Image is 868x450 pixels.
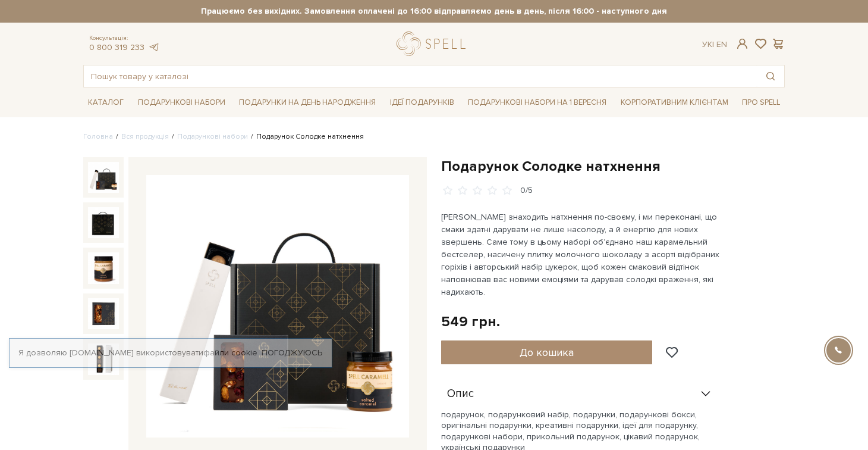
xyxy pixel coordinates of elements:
a: Погоджуюсь [262,348,322,358]
a: Ідеї подарунків [385,93,459,112]
button: До кошика [441,340,652,364]
a: Вся продукція [121,132,169,141]
a: logo [397,32,471,56]
input: Пошук товару у каталозі [84,65,757,87]
button: Пошук товару у каталозі [757,65,784,87]
div: 549 грн. [441,312,500,331]
a: Каталог [83,93,128,112]
h1: Подарунок Солодке натхнення [441,157,785,176]
span: Консультація: [89,35,159,42]
a: Подарункові набори [133,93,230,112]
li: Подарунок Солодке натхнення [248,132,364,142]
a: En [716,39,727,49]
img: Подарунок Солодке натхнення [146,175,409,438]
a: Подарункові набори [177,132,248,141]
a: telegram [147,42,159,52]
a: 0 800 319 233 [89,42,144,52]
img: Подарунок Солодке натхнення [88,162,119,193]
div: 0/5 [520,185,533,196]
img: Подарунок Солодке натхнення [88,207,119,238]
p: [PERSON_NAME] знаходить натхнення по-своєму, і ми переконані, що смаки здатні дарувати не лише на... [441,211,720,298]
a: файли cookie [203,348,257,358]
a: Корпоративним клієнтам [616,92,733,112]
img: Подарунок Солодке натхнення [88,252,119,283]
a: Подарункові набори на 1 Вересня [463,92,611,112]
a: Головна [83,132,113,141]
div: Я дозволяю [DOMAIN_NAME] використовувати [10,348,332,358]
a: Про Spell [737,93,785,112]
span: | [712,39,714,49]
strong: Працюємо без вихідних. Замовлення оплачені до 16:00 відправляємо день в день, після 16:00 - насту... [83,6,785,17]
span: До кошика [520,346,574,359]
span: Опис [447,389,474,399]
a: Подарунки на День народження [234,93,380,112]
div: Ук [702,39,727,50]
img: Подарунок Солодке натхнення [88,298,119,329]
